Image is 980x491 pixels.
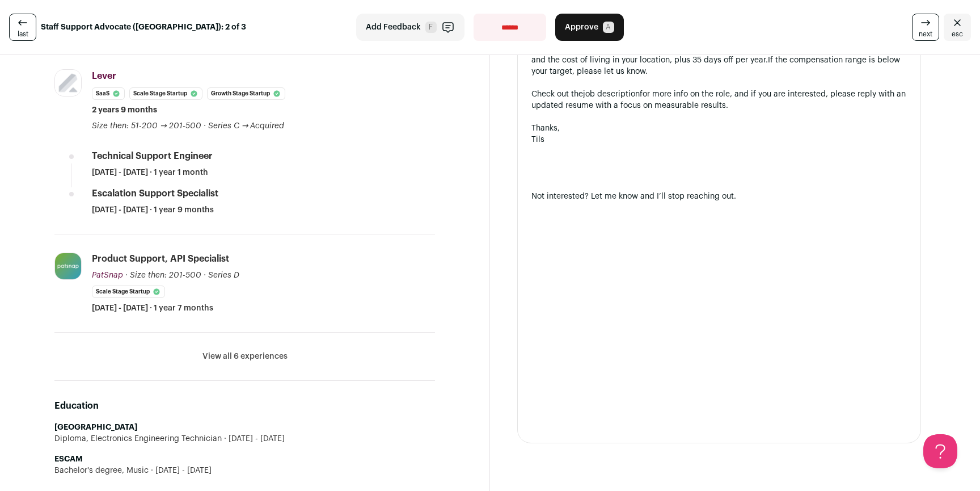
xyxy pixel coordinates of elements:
[366,22,421,33] span: Add Feedback
[531,123,907,134] div: Thanks,
[92,286,165,298] li: Scale Stage Startup
[531,89,907,111] div: Check out the for more info on the role, and if you are interested, please reply with an updated ...
[9,14,36,41] a: last
[204,120,206,132] span: ·
[202,351,288,362] button: View all 6 experiences
[207,87,285,100] li: Growth Stage Startup
[55,70,81,96] img: d5a541a48ae099041979bc66d745d4f5cdbe1143f04b02c112c710a70232a91e.png
[912,14,939,41] a: next
[18,30,28,39] span: last
[92,253,229,265] div: Product Support, API Specialist
[952,30,963,39] span: esc
[149,465,212,476] span: [DATE] - [DATE]
[204,270,206,281] span: ·
[603,22,614,33] span: A
[425,22,437,33] span: F
[208,122,285,130] span: Series C → Acquired
[92,303,213,314] span: [DATE] - [DATE] · 1 year 7 months
[555,14,624,41] button: Approve A
[944,14,971,41] a: Close
[356,14,464,41] button: Add Feedback F
[54,433,435,444] div: Diploma, Electronics Engineering Technician
[92,167,208,178] span: [DATE] - [DATE] · 1 year 1 month
[54,399,435,413] h2: Education
[583,90,640,98] a: job description
[531,191,907,202] div: Not interested? Let me know and I’ll stop reaching out.
[55,253,81,279] img: 4c8a9cc3e98b76c11767d1a0da17f210f7eab571224d1c419ed9207eee486cd3.jpg
[919,30,932,39] span: next
[41,22,246,33] strong: Staff Support Advocate ([GEOGRAPHIC_DATA]): 2 of 3
[565,22,598,33] span: Approve
[92,271,123,279] span: PatSnap
[92,87,125,100] li: SaaS
[54,423,137,431] strong: [GEOGRAPHIC_DATA]
[923,434,957,468] iframe: Help Scout Beacon - Open
[92,72,116,81] span: Lever
[208,271,239,279] span: Series D
[92,150,213,162] div: Technical Support Engineer
[531,43,907,77] div: The role is 100% remote and offers a base salary between $81K to 102K, depending on experience an...
[531,134,907,145] div: Tils
[92,122,201,130] span: Size then: 51-200 → 201-500
[125,271,201,279] span: · Size then: 201-500
[222,433,285,444] span: [DATE] - [DATE]
[92,204,214,216] span: [DATE] - [DATE] · 1 year 9 months
[92,104,157,116] span: 2 years 9 months
[92,187,218,200] div: Escalation Support Specialist
[54,465,435,476] div: Bachelor's degree, Music
[54,455,83,463] strong: ESCAM
[129,87,202,100] li: Scale Stage Startup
